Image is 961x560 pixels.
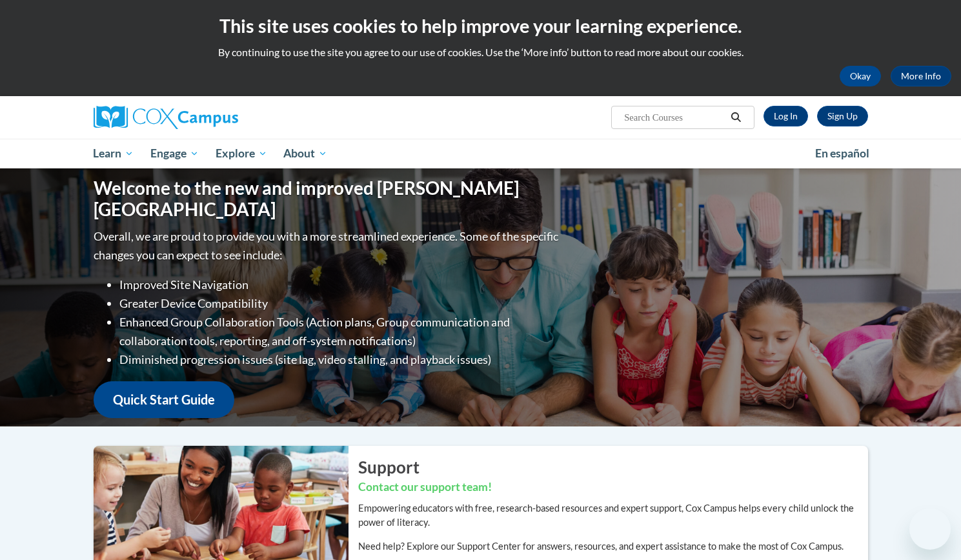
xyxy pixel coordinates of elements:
li: Diminished progression issues (site lag, video stalling, and playback issues) [119,350,561,369]
span: Explore [216,146,267,161]
p: Overall, we are proud to provide you with a more streamlined experience. Some of the specific cha... [94,227,561,265]
button: Okay [840,66,881,86]
span: Engage [150,146,199,161]
span: En español [815,146,869,160]
a: Cox Campus [94,106,339,129]
a: Explore [207,139,276,168]
p: By continuing to use the site you agree to our use of cookies. Use the ‘More info’ button to read... [10,45,951,59]
h2: This site uses cookies to help improve your learning experience. [10,13,951,39]
a: En español [807,140,878,167]
p: Need help? Explore our Support Center for answers, resources, and expert assistance to make the m... [358,539,868,554]
a: More Info [891,66,951,86]
a: About [275,139,336,168]
a: Quick Start Guide [94,381,234,418]
a: Log In [764,106,808,126]
span: About [283,146,327,161]
li: Greater Device Compatibility [119,294,561,313]
img: Cox Campus [94,106,238,129]
a: Engage [142,139,207,168]
h2: Support [358,455,868,479]
li: Improved Site Navigation [119,275,561,294]
h3: Contact our support team! [358,479,868,495]
li: Enhanced Group Collaboration Tools (Action plans, Group communication and collaboration tools, re... [119,313,561,350]
h1: Welcome to the new and improved [PERSON_NAME][GEOGRAPHIC_DATA] [94,177,561,221]
a: Register [817,106,868,126]
iframe: Button to launch messaging window [909,508,951,550]
div: Main menu [74,139,887,168]
span: Learn [93,146,134,161]
input: Search Courses [623,110,726,125]
a: Learn [85,139,143,168]
button: Search [726,110,745,125]
p: Empowering educators with free, research-based resources and expert support, Cox Campus helps eve... [358,501,868,530]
